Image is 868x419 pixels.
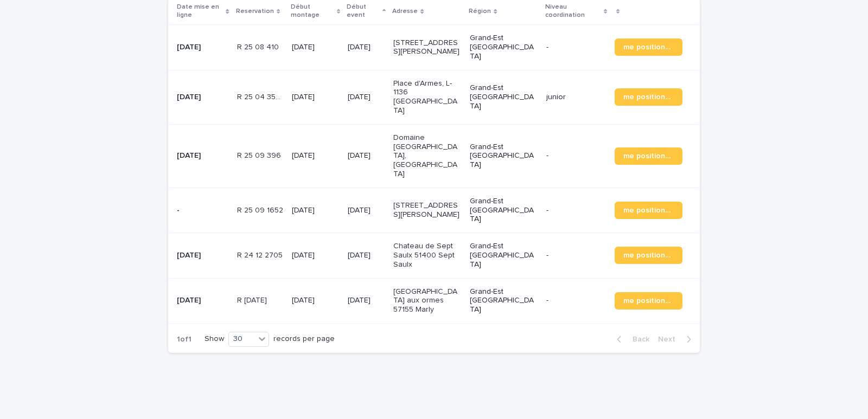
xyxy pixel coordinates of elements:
[393,287,461,314] p: [GEOGRAPHIC_DATA] aux ormes 57155 Marly
[291,1,334,21] p: Début montage
[623,207,674,214] span: me positionner
[237,149,283,160] p: R 25 09 396
[168,188,700,233] tr: -R 25 09 1652R 25 09 1652 [DATE][DATE][STREET_ADDRESS][PERSON_NAME]Grand-Est [GEOGRAPHIC_DATA]-me...
[168,70,700,124] tr: [DATE]R 25 04 3549R 25 04 3549 [DATE][DATE]Place d'Armes, L-1136 [GEOGRAPHIC_DATA]Grand-Est [GEOG...
[273,334,335,344] p: records per page
[348,206,385,215] p: [DATE]
[168,233,700,278] tr: [DATE]R 24 12 2705R 24 12 2705 [DATE][DATE]Chateau de Sept Saulx 51400 Sept SaulxGrand-Est [GEOGR...
[292,93,339,102] p: [DATE]
[615,292,682,310] a: me positionner
[546,93,606,102] p: junior
[546,251,606,260] p: -
[658,336,682,343] span: Next
[470,197,538,224] p: Grand-Est [GEOGRAPHIC_DATA]
[470,83,538,111] p: Grand-Est [GEOGRAPHIC_DATA]
[615,38,682,56] a: me positionner
[623,93,674,101] span: me positionner
[168,278,700,323] tr: [DATE]R [DATE]R [DATE] [DATE][DATE][GEOGRAPHIC_DATA] aux ormes 57155 MarlyGrand-Est [GEOGRAPHIC_D...
[469,5,491,17] p: Région
[393,133,461,179] p: Domaine [GEOGRAPHIC_DATA], [GEOGRAPHIC_DATA]
[470,143,538,170] p: Grand-Est [GEOGRAPHIC_DATA]
[229,333,255,345] div: 30
[292,251,339,260] p: [DATE]
[292,43,339,52] p: [DATE]
[348,251,385,260] p: [DATE]
[177,43,228,52] p: [DATE]
[347,1,380,21] p: Début event
[393,201,461,220] p: [STREET_ADDRESS][PERSON_NAME]
[237,41,281,52] p: R 25 08 410
[623,43,674,51] span: me positionner
[177,251,228,260] p: [DATE]
[292,151,339,160] p: [DATE]
[292,206,339,215] p: [DATE]
[292,296,339,305] p: [DATE]
[237,294,269,305] p: R [DATE]
[470,34,538,61] p: Grand-Est [GEOGRAPHIC_DATA]
[348,43,385,52] p: [DATE]
[545,1,601,21] p: Niveau coordination
[615,247,682,264] a: me positionner
[623,297,674,305] span: me positionner
[177,151,228,160] p: [DATE]
[177,93,228,102] p: [DATE]
[470,287,538,314] p: Grand-Est [GEOGRAPHIC_DATA]
[168,326,200,353] p: 1 of 1
[177,206,228,215] p: -
[626,336,649,343] span: Back
[546,206,606,215] p: -
[623,152,674,160] span: me positionner
[615,147,682,165] a: me positionner
[392,5,418,17] p: Adresse
[654,334,700,344] button: Next
[177,296,228,305] p: [DATE]
[546,151,606,160] p: -
[168,124,700,188] tr: [DATE]R 25 09 396R 25 09 396 [DATE][DATE]Domaine [GEOGRAPHIC_DATA], [GEOGRAPHIC_DATA]Grand-Est [G...
[615,202,682,219] a: me positionner
[393,242,461,269] p: Chateau de Sept Saulx 51400 Sept Saulx
[470,242,538,269] p: Grand-Est [GEOGRAPHIC_DATA]
[237,91,285,102] p: R 25 04 3549
[348,151,385,160] p: [DATE]
[168,25,700,70] tr: [DATE]R 25 08 410R 25 08 410 [DATE][DATE][STREET_ADDRESS][PERSON_NAME]Grand-Est [GEOGRAPHIC_DATA]...
[237,249,285,260] p: R 24 12 2705
[608,334,654,344] button: Back
[177,1,223,21] p: Date mise en ligne
[237,204,285,215] p: R 25 09 1652
[348,93,385,102] p: [DATE]
[205,334,224,344] p: Show
[615,88,682,106] a: me positionner
[546,296,606,305] p: -
[393,38,461,57] p: [STREET_ADDRESS][PERSON_NAME]
[623,252,674,259] span: me positionner
[393,79,461,115] p: Place d'Armes, L-1136 [GEOGRAPHIC_DATA]
[236,5,274,17] p: Reservation
[348,296,385,305] p: [DATE]
[546,43,606,52] p: -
